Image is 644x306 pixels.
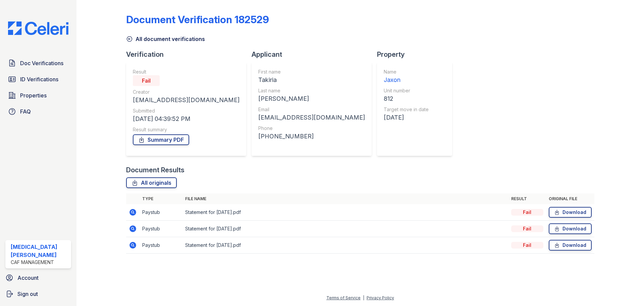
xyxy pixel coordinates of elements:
[384,69,429,85] a: Name Jaxon
[133,75,160,86] div: Fail
[363,295,364,300] div: |
[133,69,239,75] div: Result
[3,21,74,35] img: CE_Logo_Blue-a8612792a0a2168367f1c8372b55b34899dd931a85d93a1a3d3e32e68fde9ad4.png
[258,125,365,132] div: Phone
[384,113,429,122] div: [DATE]
[5,56,71,70] a: Doc Verifications
[384,69,429,75] div: Name
[511,225,543,232] div: Fail
[5,73,71,86] a: ID Verifications
[140,237,182,254] td: Paystub
[182,204,508,221] td: Statement for [DATE].pdf
[3,271,74,285] a: Account
[326,295,361,300] a: Terms of Service
[126,165,184,175] div: Document Results
[384,106,429,113] div: Target move in date
[384,87,429,94] div: Unit number
[20,75,58,83] span: ID Verifications
[258,94,365,103] div: [PERSON_NAME]
[511,209,543,216] div: Fail
[5,89,71,102] a: Properties
[133,95,239,105] div: [EMAIL_ADDRESS][DOMAIN_NAME]
[549,240,592,251] a: Download
[258,132,365,141] div: [PHONE_NUMBER]
[133,126,239,133] div: Result summary
[182,221,508,237] td: Statement for [DATE].pdf
[258,69,365,75] div: First name
[17,274,39,282] span: Account
[258,113,365,122] div: [EMAIL_ADDRESS][DOMAIN_NAME]
[182,237,508,254] td: Statement for [DATE].pdf
[126,13,269,26] div: Document Verification 182529
[384,75,429,85] div: Jaxon
[11,259,68,266] div: CAF Management
[508,193,546,204] th: Result
[252,50,377,59] div: Applicant
[140,193,182,204] th: Type
[511,242,543,249] div: Fail
[20,59,63,67] span: Doc Verifications
[546,193,594,204] th: Original file
[182,193,508,204] th: File name
[20,107,31,116] span: FAQ
[258,75,365,85] div: Takiria
[140,204,182,221] td: Paystub
[384,94,429,103] div: 812
[11,243,68,259] div: [MEDICAL_DATA][PERSON_NAME]
[133,114,239,124] div: [DATE] 04:39:52 PM
[549,207,592,218] a: Download
[549,223,592,234] a: Download
[133,107,239,114] div: Submitted
[140,221,182,237] td: Paystub
[20,91,47,99] span: Properties
[367,295,394,300] a: Privacy Policy
[126,50,252,59] div: Verification
[258,87,365,94] div: Last name
[377,50,458,59] div: Property
[133,89,239,95] div: Creator
[5,105,71,118] a: FAQ
[17,290,38,298] span: Sign out
[3,287,74,301] a: Sign out
[126,35,205,43] a: All document verifications
[133,134,189,145] a: Summary PDF
[126,177,177,188] a: All originals
[258,106,365,113] div: Email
